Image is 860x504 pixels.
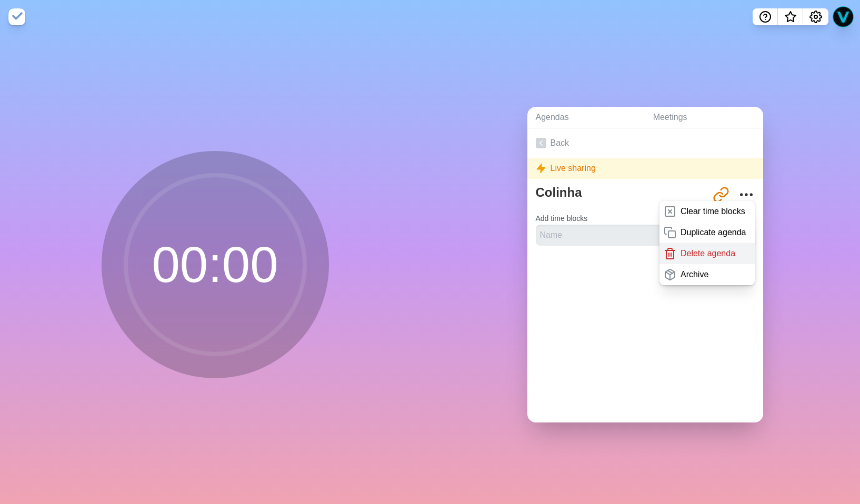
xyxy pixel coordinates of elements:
label: Add time blocks [536,214,588,223]
a: Back [527,128,763,158]
p: Clear time blocks [681,205,745,218]
button: More [736,184,757,205]
a: Meetings [645,107,763,128]
button: Share link [711,184,732,205]
button: What’s new [778,8,803,25]
p: Duplicate agenda [681,226,746,239]
div: Live sharing [527,158,763,179]
a: Agendas [527,107,645,128]
img: timeblocks logo [8,8,25,25]
p: Delete agenda [681,247,735,260]
input: Name [536,225,696,246]
p: Archive [681,268,708,281]
button: Settings [803,8,828,25]
button: Help [753,8,778,25]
